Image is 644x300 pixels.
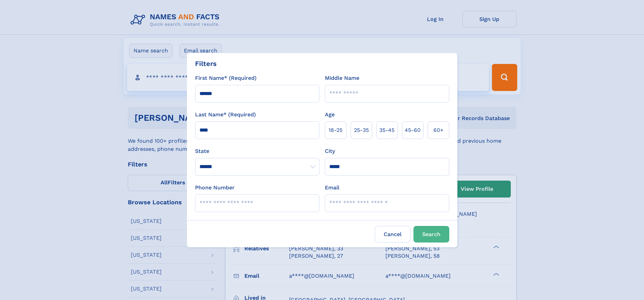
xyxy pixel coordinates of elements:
[354,126,369,134] span: 25‑35
[325,147,335,155] label: City
[195,59,217,69] div: Filters
[325,184,339,192] label: Email
[413,226,449,243] button: Search
[325,111,335,119] label: Age
[195,74,257,82] label: First Name* (Required)
[433,126,444,134] span: 60+
[195,111,256,119] label: Last Name* (Required)
[195,184,235,192] label: Phone Number
[195,147,319,155] label: State
[329,126,342,134] span: 18‑25
[325,74,359,82] label: Middle Name
[405,126,421,134] span: 45‑60
[379,126,395,134] span: 35‑45
[375,226,411,243] label: Cancel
